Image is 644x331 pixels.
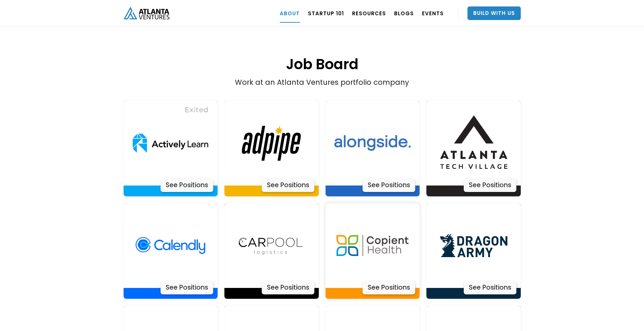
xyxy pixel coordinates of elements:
[326,101,420,196] a: Actively LearnSee Positions
[326,203,420,299] a: Actively LearnSee Positions
[128,203,213,288] img: Actively Learn
[229,203,314,288] img: Actively Learn
[128,101,213,186] img: Actively Learn
[224,203,319,299] a: Actively LearnSee Positions
[464,281,516,294] div: See Positions
[394,4,414,23] a: BLOGS
[464,178,516,192] div: See Positions
[124,101,218,196] a: Actively LearnSee Positions
[308,4,344,23] a: Startup 101
[161,178,213,192] div: See Positions
[262,281,314,294] div: See Positions
[330,203,415,288] img: Actively Learn
[426,101,521,196] a: Actively LearnSee Positions
[431,203,516,288] img: Actively Learn
[280,4,300,23] a: ABOUT
[363,178,415,192] div: See Positions
[426,203,521,299] a: Actively LearnSee Positions
[431,101,516,186] img: Actively Learn
[161,281,213,294] div: See Positions
[330,101,415,186] img: Actively Learn
[352,4,386,23] a: RESOURCES
[467,6,521,20] a: Build With Us
[262,178,314,192] div: See Positions
[229,101,314,186] img: Actively Learn
[224,101,319,196] a: Actively LearnSee Positions
[124,203,218,299] a: Actively LearnSee Positions
[124,21,521,74] h1: Job Board
[363,281,415,294] div: See Positions
[422,4,444,23] a: EVENTS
